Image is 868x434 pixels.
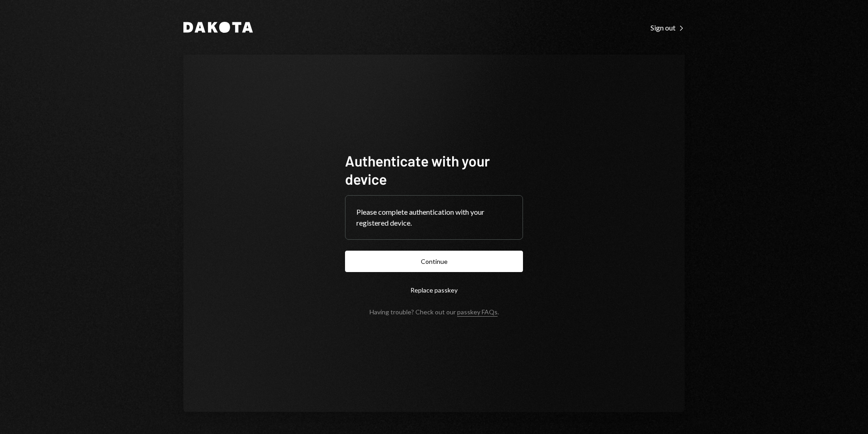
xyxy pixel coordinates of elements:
[356,207,512,228] div: Please complete authentication with your registered device.
[651,22,685,32] a: Sign out
[345,151,523,188] h1: Authenticate with your device
[345,251,523,272] button: Continue
[345,279,523,301] button: Replace passkey
[370,308,499,316] div: Having trouble? Check out our .
[651,23,685,32] div: Sign out
[457,308,498,317] a: passkey FAQs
